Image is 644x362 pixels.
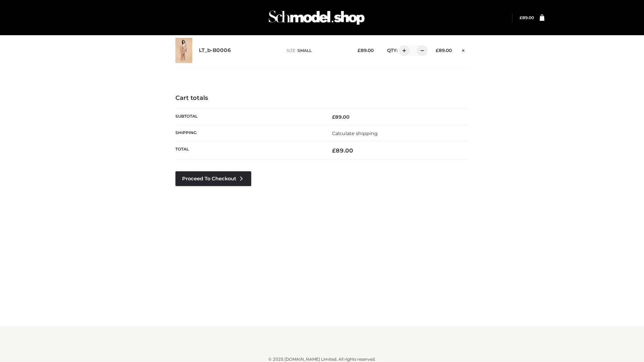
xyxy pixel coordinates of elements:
img: Schmodel Admin 964 [266,4,367,31]
a: Proceed to Checkout [175,171,251,186]
span: £ [358,48,361,53]
span: £ [436,48,439,53]
th: Subtotal [175,109,322,125]
div: QTY: [380,45,425,56]
th: Shipping [175,125,322,141]
span: £ [332,114,335,120]
bdi: 89.00 [520,15,534,20]
bdi: 89.00 [332,147,353,154]
bdi: 89.00 [332,114,350,120]
bdi: 89.00 [358,48,374,53]
h4: Cart totals [175,95,469,102]
img: LT_b-B0006 - SMALL [175,38,192,63]
th: Total [175,142,322,160]
p: size : [286,48,347,54]
a: Remove this item [459,45,469,54]
span: SMALL [298,48,312,53]
bdi: 89.00 [436,48,452,53]
span: £ [332,147,336,154]
a: £89.00 [520,15,534,20]
span: £ [520,15,522,20]
a: LT_b-B0006 [199,47,231,54]
a: Calculate shipping [332,130,378,136]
